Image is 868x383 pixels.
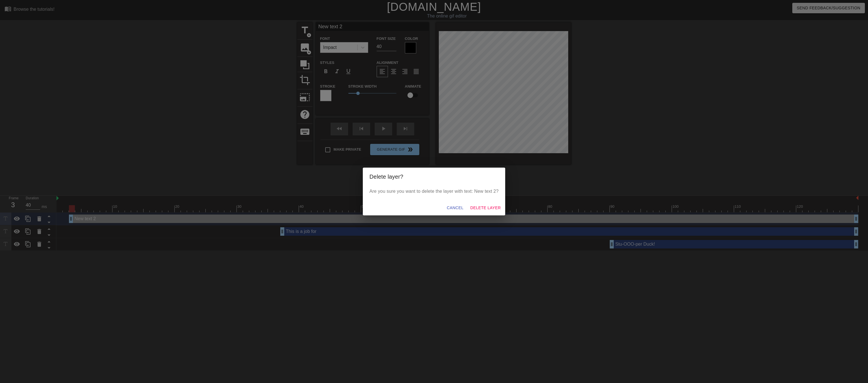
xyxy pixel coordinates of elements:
[447,204,463,211] span: Cancel
[468,203,503,213] button: Delete Layer
[444,203,466,213] button: Cancel
[370,172,499,181] h2: Delete layer?
[370,188,499,195] p: Are you sure you want to delete the layer with text: New text 2?
[470,204,501,211] span: Delete Layer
